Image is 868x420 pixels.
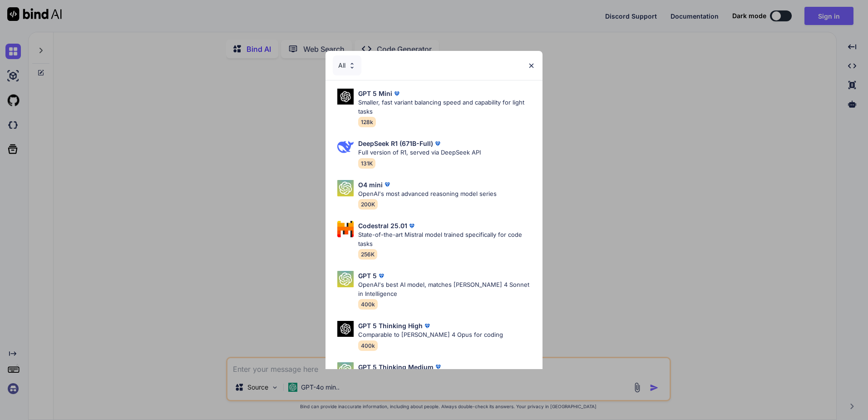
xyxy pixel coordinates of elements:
[358,299,378,310] span: 400k
[337,271,354,287] img: Pick Models
[433,139,442,148] img: premium
[337,321,354,337] img: Pick Models
[358,330,503,340] p: Comparable to [PERSON_NAME] 4 Opus for coding
[358,340,378,351] span: 400k
[423,321,432,330] img: premium
[358,89,392,98] p: GPT 5 Mini
[528,62,535,70] img: close
[337,362,354,379] img: Pick Models
[358,362,434,372] p: GPT 5 Thinking Medium
[358,180,383,190] p: O4 mini
[348,62,356,70] img: Pick Models
[383,180,392,189] img: premium
[337,221,354,237] img: Pick Models
[358,158,375,169] span: 131K
[337,180,354,196] img: Pick Models
[358,249,377,260] span: 256K
[358,98,535,116] p: Smaller, fast variant balancing speed and capability for light tasks
[358,117,376,127] span: 128k
[358,199,378,210] span: 200K
[333,55,361,75] div: All
[358,321,423,330] p: GPT 5 Thinking High
[358,148,481,157] p: Full version of R1, served via DeepSeek API
[358,230,535,248] p: State-of-the-art Mistral model trained specifically for code tasks
[337,89,354,105] img: Pick Models
[358,190,497,199] p: OpenAI's most advanced reasoning model series
[358,221,407,230] p: Codestral 25.01
[358,271,377,280] p: GPT 5
[358,139,433,148] p: DeepSeek R1 (671B-Full)
[392,89,401,98] img: premium
[337,139,354,155] img: Pick Models
[377,271,386,280] img: premium
[407,221,416,230] img: premium
[358,280,535,298] p: OpenAI's best AI model, matches [PERSON_NAME] 4 Sonnet in Intelligence
[434,362,443,371] img: premium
